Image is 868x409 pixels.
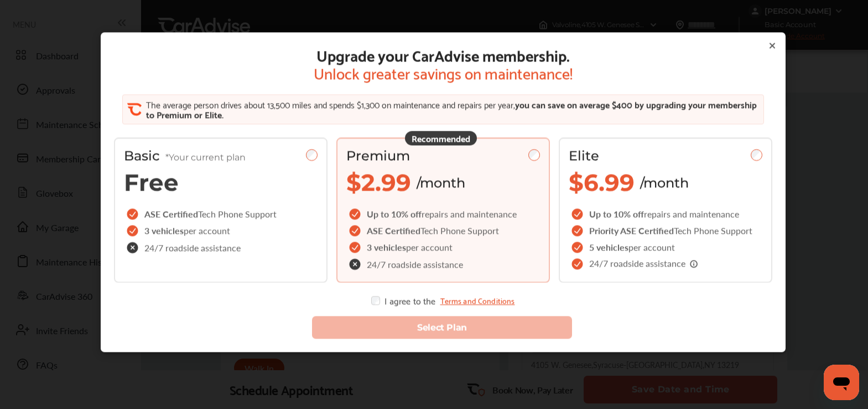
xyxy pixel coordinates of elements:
[571,225,585,236] img: checkIcon.6d469ec1.svg
[349,258,362,270] img: check-cross-icon.c68f34ea.svg
[124,147,246,163] span: Basic
[367,224,420,237] span: ASE Certified
[406,241,453,253] span: per account
[674,224,752,237] span: Tech Phone Support
[198,207,277,220] span: Tech Phone Support
[640,174,689,190] span: /month
[124,168,179,197] span: Free
[144,243,241,252] span: 24/7 roadside assistance
[589,241,628,253] span: 5 vehicles
[589,224,674,237] span: Priority ASE Certified
[145,96,756,121] span: you can save on average $400 by upgrading your membership to Premium or Elite.
[589,259,699,269] span: 24/7 roadside assistance
[571,242,585,253] img: checkIcon.6d469ec1.svg
[127,102,141,116] img: CA_CheckIcon.cf4f08d4.svg
[165,152,246,162] span: *Your current plan
[571,258,585,269] img: checkIcon.6d469ec1.svg
[127,242,140,253] img: check-cross-icon.c68f34ea.svg
[349,242,362,253] img: checkIcon.6d469ec1.svg
[367,241,406,253] span: 3 vehicles
[571,208,585,219] img: checkIcon.6d469ec1.svg
[422,207,517,220] span: repairs and maintenance
[589,207,644,220] span: Up to 10% off
[127,225,140,236] img: checkIcon.6d469ec1.svg
[349,208,362,219] img: checkIcon.6d469ec1.svg
[127,208,140,219] img: checkIcon.6d469ec1.svg
[628,241,675,253] span: per account
[417,174,465,190] span: /month
[420,224,499,237] span: Tech Phone Support
[144,207,198,220] span: ASE Certified
[314,45,573,63] span: Upgrade your CarAdvise membership.
[144,224,184,237] span: 3 vehicles
[349,225,362,236] img: checkIcon.6d469ec1.svg
[371,296,514,305] div: I agree to the
[569,147,599,163] span: Elite
[346,147,410,163] span: Premium
[644,207,739,220] span: repairs and maintenance
[367,207,422,220] span: Up to 10% off
[824,365,859,400] iframe: Button to launch messaging window
[405,131,477,145] div: Recommended
[184,224,230,237] span: per account
[367,259,463,268] span: 24/7 roadside assistance
[346,168,411,197] span: $2.99
[440,296,514,305] a: Terms and Conditions
[569,168,635,197] span: $6.99
[314,63,573,81] span: Unlock greater savings on maintenance!
[145,96,514,111] span: The average person drives about 13,500 miles and spends $1,300 on maintenance and repairs per year,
